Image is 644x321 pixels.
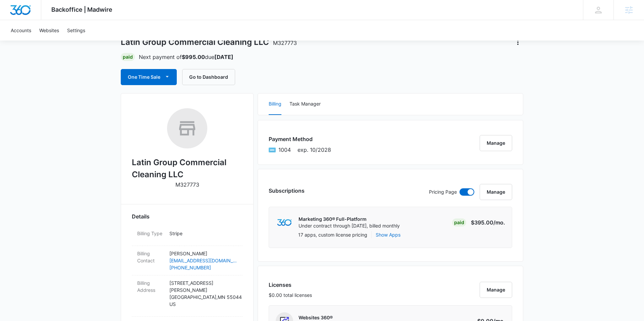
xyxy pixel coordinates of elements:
img: website_grey.svg [11,17,16,23]
a: Accounts [7,20,35,41]
p: $0.00 total licenses [269,292,312,299]
h3: Payment Method [269,135,331,143]
p: Under contract through [DATE], billed monthly [299,222,400,229]
p: Websites 360® [299,314,392,321]
p: [STREET_ADDRESS][PERSON_NAME] [GEOGRAPHIC_DATA] , MN 55044 US [169,279,237,308]
a: Settings [63,20,89,41]
a: [PHONE_NUMBER] [169,264,237,271]
button: Billing [269,93,281,115]
a: Websites [35,20,63,41]
p: Stripe [169,230,237,237]
p: [PERSON_NAME] [169,250,237,257]
span: Details [132,212,150,220]
img: tab_domain_overview_orange.svg [18,39,23,44]
img: logo_orange.svg [11,11,16,16]
span: /mo. [493,219,505,226]
div: Domain Overview [25,40,60,44]
h2: Latin Group Commercial Cleaning LLC [132,156,243,181]
p: Marketing 360® Full-Platform [299,216,400,222]
strong: $995.00 [182,54,205,60]
dt: Billing Contact [137,250,164,264]
h3: Subscriptions [269,187,305,195]
h3: Licenses [269,281,312,289]
button: Go to Dashboard [182,69,235,85]
div: Billing Address[STREET_ADDRESS][PERSON_NAME][GEOGRAPHIC_DATA],MN 55044US [132,275,243,317]
p: Pricing Page [429,188,457,196]
span: exp. 10/2028 [298,146,331,154]
p: Next payment of due [139,53,233,61]
span: Backoffice | Madwire [51,6,112,13]
button: One Time Sale [121,69,177,85]
img: marketing360Logo [277,219,291,226]
dt: Billing Type [137,230,164,237]
span: American Express ending with [278,146,291,154]
button: Manage [480,135,512,151]
img: tab_keywords_by_traffic_grey.svg [67,39,72,44]
button: Actions [513,37,523,48]
h1: Latin Group Commercial Cleaning LLC [121,37,297,47]
div: Keywords by Traffic [74,40,113,44]
div: v 4.0.25 [19,11,33,16]
p: M327773 [175,181,199,189]
button: Task Manager [289,93,321,115]
span: M327773 [273,40,297,46]
div: Paid [452,218,466,227]
p: 17 apps, custom license pricing [298,231,367,238]
div: Billing TypeStripe [132,226,243,246]
button: Show Apps [376,231,400,238]
button: Manage [480,184,512,200]
button: Manage [480,282,512,298]
dt: Billing Address [137,279,164,294]
div: Paid [121,53,135,61]
a: [EMAIL_ADDRESS][DOMAIN_NAME] [169,257,237,264]
div: Billing Contact[PERSON_NAME][EMAIL_ADDRESS][DOMAIN_NAME][PHONE_NUMBER] [132,246,243,275]
strong: [DATE] [214,54,233,60]
div: Domain: [DOMAIN_NAME] [17,17,74,23]
p: $395.00 [471,218,505,227]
